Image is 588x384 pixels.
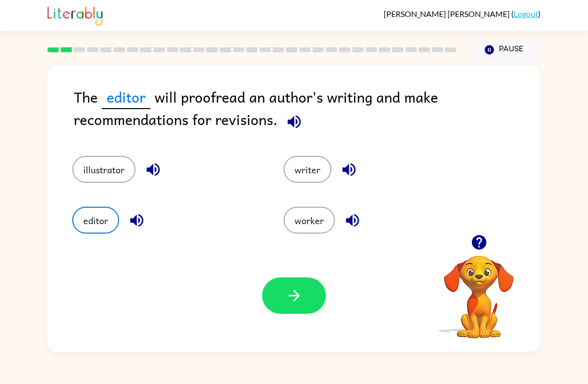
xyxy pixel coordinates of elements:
[468,38,541,61] button: Pause
[74,86,541,136] div: The will proofread an author's writing and make recommendations for revisions.
[429,240,529,340] video: Your browser must support playing .mp4 files to use Literably. Please try using another browser.
[514,9,538,18] a: Logout
[384,9,511,18] span: [PERSON_NAME] [PERSON_NAME]
[72,207,119,234] button: editor
[47,4,103,26] img: Literably
[284,207,335,234] button: worker
[284,156,331,183] button: writer
[72,156,136,183] button: illustrator
[384,9,541,18] div: ( )
[102,86,150,109] span: editor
